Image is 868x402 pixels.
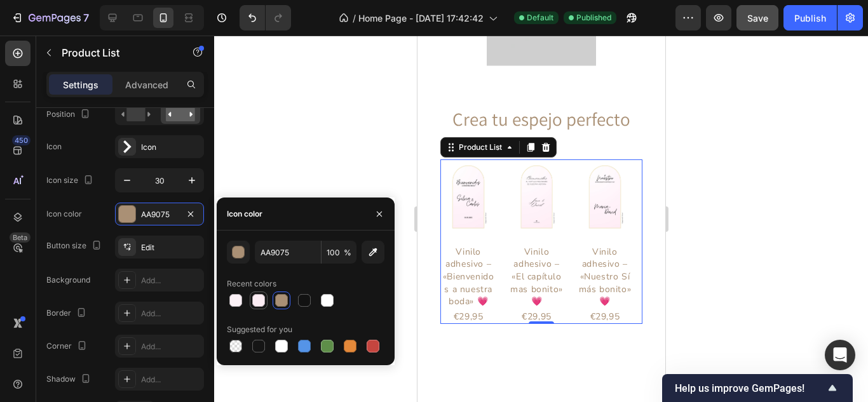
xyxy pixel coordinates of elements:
[12,135,31,145] div: 450
[46,106,93,123] div: Position
[141,242,201,253] div: Edit
[353,11,356,25] span: /
[141,275,201,286] div: Add...
[46,238,104,255] div: Button size
[5,5,95,30] button: 7
[417,36,665,402] iframe: Design area
[141,374,201,385] div: Add...
[358,11,484,25] span: Home Page - [DATE] 17:42:42
[227,278,276,290] div: Recent colors
[255,241,321,264] input: Eg: FFFFFF
[736,5,778,30] button: Save
[141,209,178,220] div: AA9075
[46,141,62,152] div: Icon
[227,208,262,220] div: Icon color
[783,5,837,30] button: Publish
[46,338,90,355] div: Corner
[675,380,840,396] button: Show survey - Help us improve GemPages!
[46,274,90,286] div: Background
[825,340,855,370] div: Open Intercom Messenger
[747,13,768,23] span: Save
[46,208,82,220] div: Icon color
[227,324,292,335] div: Suggested for you
[141,308,201,319] div: Add...
[125,78,168,91] p: Advanced
[10,232,31,243] div: Beta
[675,382,825,394] span: Help us improve GemPages!
[62,45,170,60] p: Product List
[344,247,351,258] span: %
[63,78,98,91] p: Settings
[576,12,611,23] span: Published
[46,305,89,322] div: Border
[527,12,553,23] span: Default
[794,11,826,25] div: Publish
[141,341,201,352] div: Add...
[46,172,96,189] div: Icon size
[240,5,291,30] div: Undo/Redo
[141,142,201,153] div: Icon
[46,371,93,388] div: Shadow
[83,10,89,25] p: 7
